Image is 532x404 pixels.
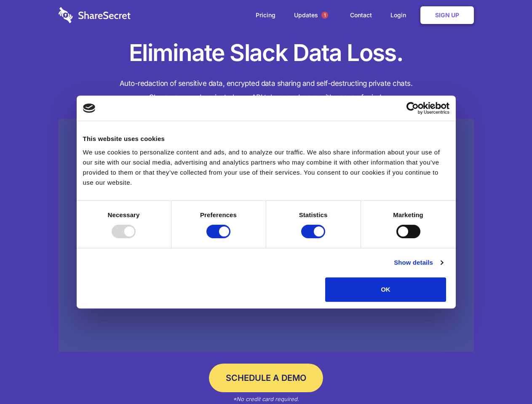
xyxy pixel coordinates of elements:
img: logo-wordmark-white-trans-d4663122ce5f474addd5e946df7df03e33cb6a1c49d2221995e7729f52c070b2.svg [59,7,131,23]
a: Login [382,2,419,28]
span: 1 [321,12,328,19]
h1: Eliminate Slack Data Loss. [59,38,474,68]
div: This website uses cookies [83,134,449,144]
a: Show details [394,258,443,268]
em: *No credit card required. [233,396,299,402]
a: Schedule a Demo [209,364,323,392]
strong: Necessary [108,211,140,218]
strong: Preferences [200,211,237,218]
a: Pricing [247,2,284,28]
h4: Auto-redaction of sensitive data, encrypted data sharing and self-destructing private chats. Shar... [59,77,474,104]
strong: Statistics [299,211,328,218]
a: Wistia video thumbnail [59,119,474,352]
strong: Marketing [393,211,423,218]
a: Usercentrics Cookiebot - opens in a new window [376,102,449,114]
div: We use cookies to personalize content and ads, and to analyze our traffic. We also share informat... [83,147,449,188]
a: Sign Up [420,6,474,24]
a: Contact [342,2,380,28]
button: OK [325,277,446,302]
img: logo [83,104,96,113]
